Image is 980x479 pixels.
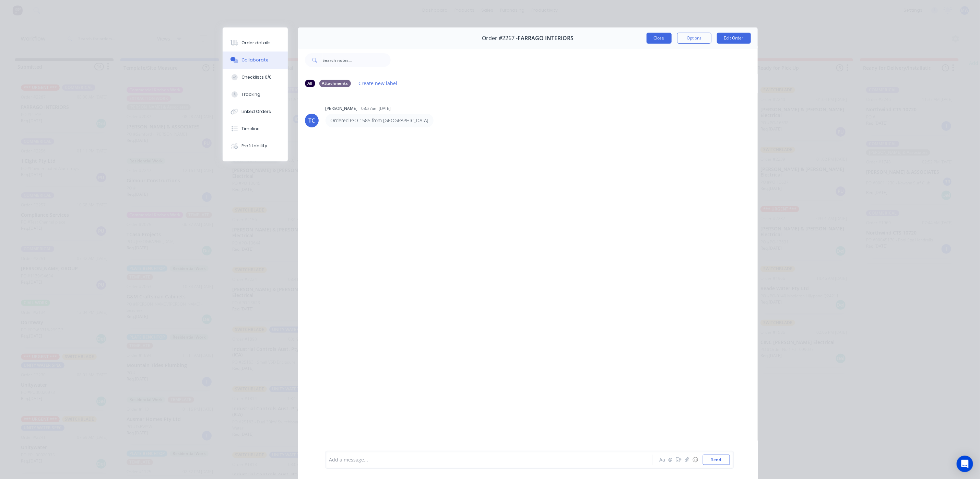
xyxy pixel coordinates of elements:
button: ☺ [691,456,699,464]
input: Search notes... [323,53,391,67]
div: Collaborate [241,57,269,63]
button: Order details [223,34,288,52]
div: [PERSON_NAME] [326,105,358,112]
div: - 08:37am [DATE] [359,105,391,112]
div: Linked Orders [241,109,271,115]
div: Timeline [241,126,260,132]
div: All [305,80,315,87]
button: Close [647,33,672,44]
div: Checklists 0/0 [241,74,272,80]
button: Checklists 0/0 [223,69,288,86]
button: Collaborate [223,52,288,69]
p: Ordered P/O 1585 from [GEOGRAPHIC_DATA] [331,117,428,124]
button: Profitability [223,137,288,155]
button: @ [666,456,675,464]
span: FARRAGO INTERIORS [518,35,574,42]
button: Edit Order [717,33,751,44]
div: Order details [241,40,271,46]
div: Open Intercom Messenger [957,456,973,472]
button: Linked Orders [223,103,288,120]
div: TC [308,116,315,125]
button: Options [677,33,711,44]
div: Attachments [319,80,351,87]
button: Create new label [355,79,401,88]
button: Tracking [223,86,288,103]
span: Order #2267 - [482,35,518,42]
div: Profitability [241,143,267,149]
button: Aa [658,456,666,464]
div: Tracking [241,91,260,98]
button: Timeline [223,120,288,137]
button: Send [703,455,730,465]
